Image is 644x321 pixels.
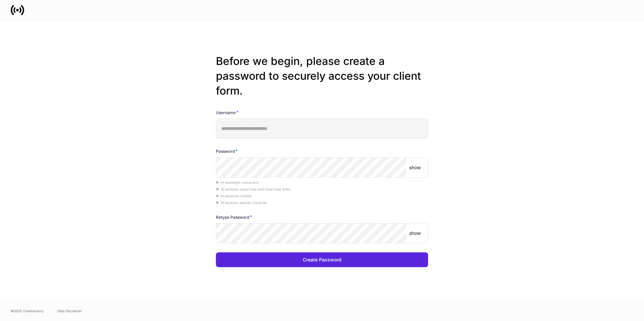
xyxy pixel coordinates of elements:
span: © 2025 OneAdvisory [11,308,44,314]
span: At least one uppercase and lowercase letter [216,187,290,191]
h6: Username [216,109,239,116]
h2: Before we begin, please create a password to securely access your client form. [216,54,428,98]
h6: Retype Password [216,214,252,220]
p: show [409,230,421,237]
button: Create Password [216,252,428,267]
span: At least eight characters [216,180,259,184]
a: Data Disclaimer [57,308,82,314]
h6: Password [216,148,238,154]
span: At least one special character [216,201,267,205]
span: At least one number [216,194,252,198]
p: show [409,164,421,171]
div: Create Password [303,256,342,263]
